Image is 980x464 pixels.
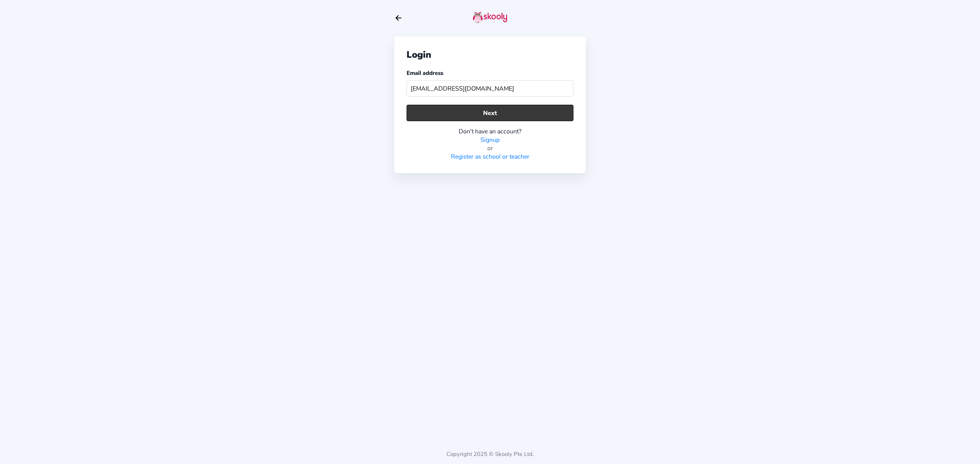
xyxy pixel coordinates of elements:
input: Your email address [407,80,573,97]
a: Signup [480,136,500,144]
div: Login [407,49,573,61]
div: or [407,144,573,153]
button: Next [407,105,573,121]
label: Email address [407,69,443,77]
img: skooly-logo.png [473,11,507,23]
button: arrow back outline [394,14,403,22]
a: Register as school or teacher [451,153,529,161]
div: Don't have an account? [407,127,573,136]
